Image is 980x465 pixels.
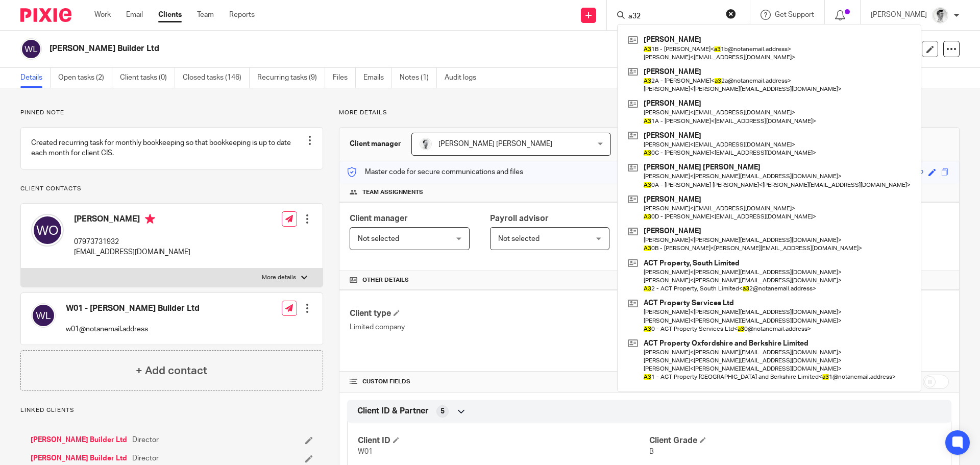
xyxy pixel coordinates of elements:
span: Client ID & Partner [357,406,429,417]
p: [EMAIL_ADDRESS][DOMAIN_NAME] [74,247,190,257]
p: Limited company [350,322,649,332]
p: w01@notanemail.address [66,324,200,334]
p: Linked clients [20,406,323,414]
a: Clients [158,10,182,20]
a: Team [197,10,214,20]
a: Closed tasks (146) [183,68,250,88]
h4: Client ID [358,435,649,446]
p: More details [262,274,296,282]
i: Primary [145,214,155,224]
span: [PERSON_NAME] [PERSON_NAME] [438,140,552,148]
a: Notes (1) [400,68,437,88]
a: Files [333,68,356,88]
a: Client tasks (0) [120,68,175,88]
h4: + Add contact [136,363,207,379]
a: Recurring tasks (9) [257,68,325,88]
span: 5 [440,406,445,417]
a: Work [94,10,111,20]
p: Master code for secure communications and files [347,167,523,177]
span: B [649,448,654,455]
p: More details [339,109,960,117]
h2: [PERSON_NAME] Builder Ltd [50,43,667,54]
a: Reports [229,10,255,20]
img: Mass_2025.jpg [420,138,432,150]
p: [PERSON_NAME] [871,10,927,20]
span: Client manager [350,214,408,223]
h3: Client manager [350,139,401,149]
a: [PERSON_NAME] Builder Ltd [31,435,127,445]
a: Details [20,68,51,88]
img: svg%3E [20,38,42,60]
img: svg%3E [31,303,56,328]
span: Not selected [498,235,540,242]
span: Other details [362,276,409,284]
span: Team assignments [362,188,423,197]
span: Not selected [358,235,399,242]
p: Pinned note [20,109,323,117]
input: Search [627,12,719,21]
a: [PERSON_NAME] Builder Ltd [31,453,127,463]
img: Adam_2025.jpg [932,7,948,23]
a: Emails [363,68,392,88]
span: W01 [358,448,373,455]
span: Get Support [775,11,814,18]
a: Email [126,10,143,20]
button: Clear [726,9,736,19]
img: svg%3E [31,214,64,247]
h4: [PERSON_NAME] [74,214,190,227]
h4: CUSTOM FIELDS [350,378,649,386]
h4: W01 - [PERSON_NAME] Builder Ltd [66,303,200,314]
p: 07973731932 [74,237,190,247]
img: Pixie [20,8,71,22]
p: Client contacts [20,185,323,193]
span: Payroll advisor [490,214,549,223]
h4: Client type [350,308,649,319]
a: Open tasks (2) [58,68,112,88]
h4: Client Grade [649,435,941,446]
span: Director [132,453,159,463]
span: Director [132,435,159,445]
a: Audit logs [445,68,484,88]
